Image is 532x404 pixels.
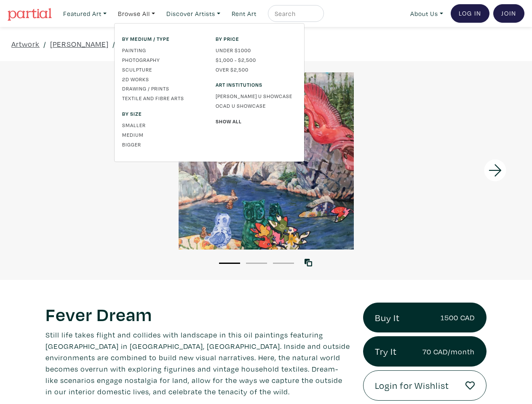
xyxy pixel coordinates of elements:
a: Rent Art [228,5,260,22]
a: Painting [122,46,203,54]
a: Sculpture [122,66,203,73]
a: Browse All [114,5,159,22]
small: 1500 CAD [441,312,475,323]
h1: Fever Dream [45,303,350,325]
a: Show All [216,117,297,125]
p: Still life takes flight and collides with landscape in this oil paintings featuring [GEOGRAPHIC_D... [45,329,350,397]
a: Discover Artists [163,5,224,22]
span: By price [216,35,297,43]
a: [PERSON_NAME] U Showcase [216,92,297,100]
a: Buy It1500 CAD [363,303,487,333]
small: 70 CAD/month [422,346,475,357]
a: About Us [406,5,447,22]
span: Login for Wishlist [375,378,449,393]
a: Under $1000 [216,46,297,54]
span: / [112,38,115,50]
span: Art Institutions [216,81,297,88]
a: OCAD U Showcase [216,102,297,109]
a: Textile and Fibre Arts [122,94,203,102]
a: $1,000 - $2,500 [216,56,297,64]
a: Smaller [122,121,203,129]
a: Over $2,500 [216,66,297,73]
a: Photography [122,56,203,64]
input: Search [274,8,316,19]
span: By medium / type [122,35,203,43]
a: Bigger [122,141,203,148]
span: / [43,38,46,50]
a: Drawing / Prints [122,85,203,92]
a: Log In [451,4,489,23]
a: Login for Wishlist [363,370,487,401]
a: [PERSON_NAME] [50,38,109,50]
button: 1 of 3 [219,263,240,264]
div: Featured Art [114,23,305,162]
a: Artwork [11,38,40,50]
a: Join [493,4,524,23]
button: 2 of 3 [246,263,267,264]
a: Medium [122,131,203,138]
span: By size [122,110,203,117]
a: Try It70 CAD/month [363,336,487,367]
button: 3 of 3 [273,263,294,264]
a: 2D works [122,75,203,83]
a: Featured Art [59,5,110,22]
